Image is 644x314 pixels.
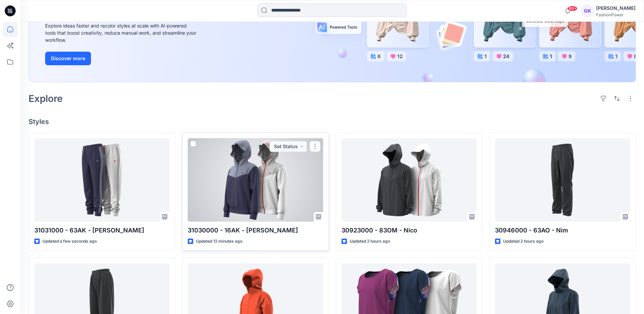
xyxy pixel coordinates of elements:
[342,226,477,235] p: 30923000 - 83OM - Nico
[495,138,630,222] a: 30946000 - 63AO - Nim
[596,4,636,12] div: [PERSON_NAME]
[350,238,390,245] p: Updated 2 hours ago
[503,238,544,245] p: Updated 2 hours ago
[45,22,198,43] div: Explore ideas faster and recolor styles at scale with AI-powered tools that boost creativity, red...
[34,138,169,222] a: 31031000 - 63AK - Dion
[196,238,242,245] p: Updated 12 minutes ago
[495,226,630,235] p: 30946000 - 63AO - Nim
[42,238,97,245] p: Updated a few seconds ago
[188,138,323,222] a: 31030000 - 16AK - Dion
[45,52,198,65] a: Discover more
[188,226,323,235] p: 31030000 - 16AK - [PERSON_NAME]
[29,93,63,104] h2: Explore
[581,5,593,17] div: GK
[596,12,636,17] div: FashionPower
[29,118,636,126] h4: Styles
[342,138,477,222] a: 30923000 - 83OM - Nico
[567,6,577,11] span: 99+
[45,52,91,65] button: Discover more
[34,226,169,235] p: 31031000 - 63AK - [PERSON_NAME]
